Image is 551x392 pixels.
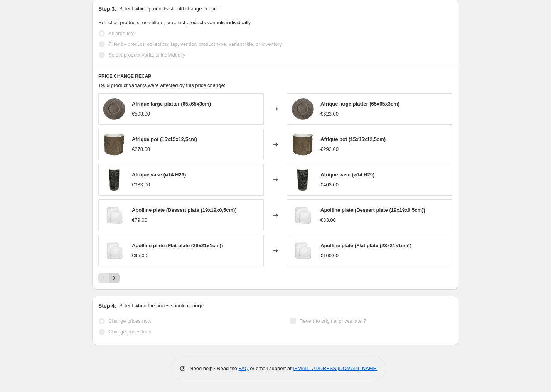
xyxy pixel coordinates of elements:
img: afrique-vase-vases-14-h29-design-mathilde-carron-astier-de-villatte_80x.jpg [103,168,126,191]
span: Apolline plate (Flat plate (28x21x1cm)) [132,243,223,248]
span: Afrique pot (15x15x12,5cm) [132,136,197,142]
span: Revert to original prices later? [300,318,366,324]
div: €278.00 [132,146,150,153]
span: Afrique pot (15x15x12,5cm) [320,136,386,142]
button: Next [109,273,120,283]
span: or email support at [249,365,293,371]
span: Change prices now [108,318,151,324]
nav: Pagination [98,273,120,283]
span: Apolline plate (Flat plate (28x21x1cm)) [320,243,411,248]
div: €292.00 [320,146,339,153]
div: €83.00 [320,216,336,224]
span: Apolline plate (Dessert plate (19x19x0,5cm)) [320,207,425,213]
span: Select product variants individually [108,52,185,58]
img: afrique-pot-pots-15x15x125cm-design-mathilde-carron-astier-de-villatte_80x.jpg [103,133,126,156]
a: FAQ [239,365,249,371]
span: Afrique vase (⌀14 H29) [132,172,186,178]
div: €100.00 [320,252,339,260]
div: €403.00 [320,181,339,189]
img: apolline-plate-plates-design-mathilde-carron-astier-de-villatte_42fc0bd5_80x.jpg [103,204,126,227]
p: Select which products should change in price [119,5,219,13]
h2: Step 3. [98,5,116,13]
div: €95.00 [132,252,147,260]
div: €79.00 [132,216,147,224]
p: Select when the prices should change [119,302,204,310]
h6: PRICE CHANGE RECAP [98,73,452,79]
img: afrique-large-platter-platters-65x65x3cm-design-mathilde-carron-astier-de-villatte_80x.jpg [103,97,126,121]
img: apolline-plate-plates-design-mathilde-carron-astier-de-villatte_42fc0bd5_80x.jpg [291,204,314,227]
div: €593.00 [132,110,150,118]
span: Afrique vase (⌀14 H29) [320,172,374,178]
span: 1939 product variants were affected by this price change: [98,82,225,88]
span: Afrique large platter (65x65x3cm) [320,101,399,107]
span: All products [108,30,135,36]
div: €383.00 [132,181,150,189]
h2: Step 4. [98,302,116,310]
img: afrique-vase-vases-14-h29-design-mathilde-carron-astier-de-villatte_80x.jpg [291,168,314,191]
div: €623.00 [320,110,339,118]
img: apolline-plate-plates-design-mathilde-carron-astier-de-villatte_42fc0bd5_80x.jpg [103,239,126,262]
img: afrique-large-platter-platters-65x65x3cm-design-mathilde-carron-astier-de-villatte_80x.jpg [291,97,314,121]
img: afrique-pot-pots-15x15x125cm-design-mathilde-carron-astier-de-villatte_80x.jpg [291,133,314,156]
span: Afrique large platter (65x65x3cm) [132,101,211,107]
span: Change prices later [108,329,152,335]
span: Filter by product, collection, tag, vendor, product type, variant title, or inventory [108,41,282,47]
a: [EMAIL_ADDRESS][DOMAIN_NAME] [293,365,378,371]
img: apolline-plate-plates-design-mathilde-carron-astier-de-villatte_42fc0bd5_80x.jpg [291,239,314,262]
span: Apolline plate (Dessert plate (19x19x0,5cm)) [132,207,237,213]
span: Need help? Read the [190,365,239,371]
span: Select all products, use filters, or select products variants individually [98,20,251,25]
